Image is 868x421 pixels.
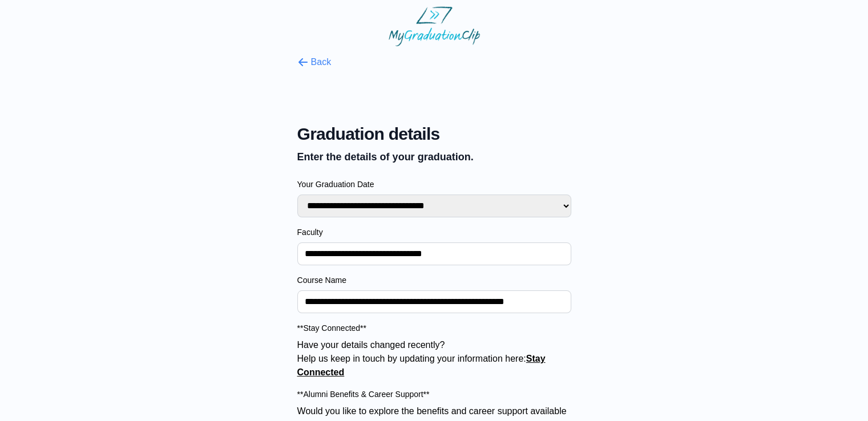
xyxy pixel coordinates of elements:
button: Back [297,55,332,69]
p: Enter the details of your graduation. [297,149,571,165]
p: Have your details changed recently? Help us keep in touch by updating your information here: [297,338,571,379]
img: MyGraduationClip [389,6,480,46]
label: **Alumni Benefits & Career Support** [297,388,571,400]
label: Faculty [297,226,571,238]
span: Graduation details [297,124,571,144]
a: Stay Connected [297,354,546,377]
label: Your Graduation Date [297,179,571,190]
label: Course Name [297,274,571,286]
